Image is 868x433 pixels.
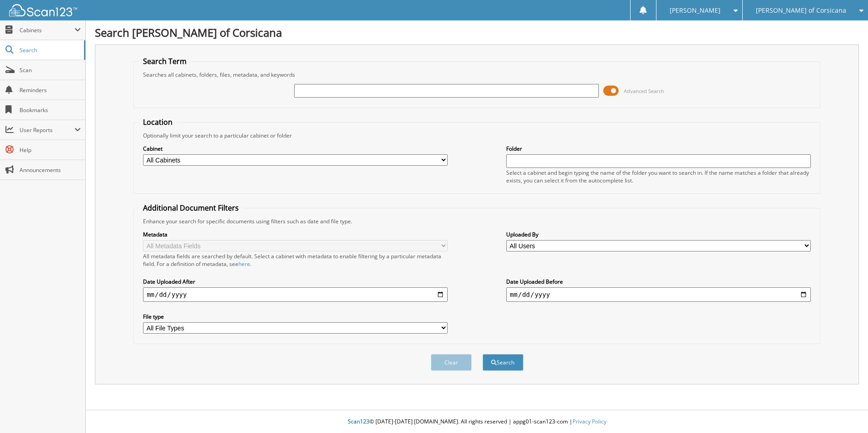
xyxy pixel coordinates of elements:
[20,146,81,154] span: Help
[138,203,243,213] legend: Additional Document Filters
[138,117,177,127] legend: Location
[483,354,523,371] button: Search
[506,169,811,184] div: Select a cabinet and begin typing the name of the folder you want to search in. If the name match...
[95,25,859,40] h1: Search [PERSON_NAME] of Corsicana
[20,86,81,94] span: Reminders
[20,106,81,114] span: Bookmarks
[143,231,448,238] label: Metadata
[143,287,448,302] input: start
[20,66,81,74] span: Scan
[138,217,815,225] div: Enhance your search for specific documents using filters such as date and file type.
[431,354,472,371] button: Clear
[143,313,448,320] label: File type
[572,418,607,425] a: Privacy Policy
[238,260,250,268] a: here
[20,126,74,134] span: User Reports
[506,145,811,153] label: Folder
[138,71,815,79] div: Searches all cabinets, folders, files, metadata, and keywords
[138,132,815,139] div: Optionally limit your search to a particular cabinet or folder
[670,8,720,13] span: [PERSON_NAME]
[143,278,448,285] label: Date Uploaded After
[624,88,664,94] span: Advanced Search
[506,231,811,238] label: Uploaded By
[756,8,846,13] span: [PERSON_NAME] of Corsicana
[143,252,448,268] div: All metadata fields are searched by default. Select a cabinet with metadata to enable filtering b...
[20,46,79,54] span: Search
[348,418,370,425] span: Scan123
[86,411,868,433] div: © [DATE]-[DATE] [DOMAIN_NAME]. All rights reserved | appg01-scan123-com |
[506,287,811,302] input: end
[143,145,448,153] label: Cabinet
[20,26,74,34] span: Cabinets
[20,166,81,174] span: Announcements
[9,4,77,16] img: scan123-logo-white.svg
[823,389,868,433] iframe: Chat Widget
[138,56,191,66] legend: Search Term
[506,278,811,285] label: Date Uploaded Before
